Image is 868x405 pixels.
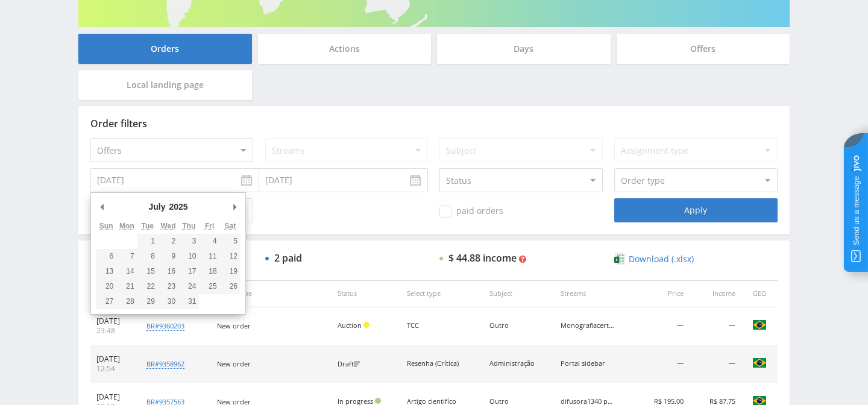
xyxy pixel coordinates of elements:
button: 8 [137,249,158,264]
button: 5 [220,234,241,249]
button: 4 [199,234,219,249]
button: 16 [158,264,178,279]
span: Auction [338,321,362,330]
button: 29 [137,294,158,309]
button: 21 [116,279,137,294]
th: Status [332,280,401,307]
th: GEO [741,280,778,307]
button: 7 [116,249,137,264]
div: Offers [617,34,790,64]
input: Use the arrow keys to pick a date [90,168,259,192]
div: Outro [489,322,544,330]
div: br#9358962 [146,359,184,369]
button: 9 [158,249,178,264]
abbr: Wednesday [160,222,175,230]
th: Subject [483,280,555,307]
div: Local landing page [78,70,252,100]
div: 2 paid [274,253,302,263]
div: TCC [407,322,461,330]
div: 2025 [167,198,189,216]
div: br#9360203 [146,321,184,331]
span: Approved [375,398,381,404]
button: 11 [199,249,219,264]
abbr: Saturday [225,222,236,230]
button: 17 [178,264,199,279]
td: — [638,345,690,383]
td: — [638,307,690,345]
button: 31 [178,294,199,309]
th: Order type [211,280,332,307]
button: 28 [116,294,137,309]
button: 25 [199,279,219,294]
div: Administração [489,360,544,368]
img: bra.png [752,356,767,370]
button: 6 [96,249,116,264]
span: Hold [363,322,370,328]
button: Previous month [96,198,108,216]
button: 2 [158,234,178,249]
div: [DATE] [96,392,129,402]
div: $ 44.88 income [448,253,517,263]
button: 30 [158,294,178,309]
span: New order [217,321,251,330]
td: — [690,345,741,383]
div: Resenha (Crítica) [407,360,461,368]
button: Next month [228,198,241,216]
span: paid orders [439,206,503,218]
div: Portal sidebar [561,360,615,368]
button: 27 [96,294,116,309]
button: 10 [178,249,199,264]
div: Actions [258,34,432,64]
td: — [690,307,741,345]
img: bra.png [752,318,767,332]
div: Order filters [90,118,778,129]
abbr: Tuesday [141,222,153,230]
button: 3 [178,234,199,249]
th: Income [690,280,741,307]
span: New order [217,359,251,368]
abbr: Thursday [182,222,195,230]
button: 22 [137,279,158,294]
button: 1 [137,234,158,249]
button: 26 [220,279,241,294]
div: Orders [78,34,252,64]
th: Price [638,280,690,307]
button: 12 [220,249,241,264]
span: Download (.xlsx) [629,254,694,264]
div: Draft [338,360,363,368]
abbr: Friday [205,222,214,230]
div: [DATE] [96,354,129,364]
div: Days [437,34,611,64]
img: xlsx [614,253,624,265]
div: July [146,198,167,216]
a: Download (.xlsx) [614,253,693,265]
th: Streams [555,280,637,307]
button: 23 [158,279,178,294]
div: Monografiacerta all pages [561,322,615,330]
button: 13 [96,264,116,279]
abbr: Sunday [99,222,113,230]
div: 23:48 [96,326,129,336]
button: 18 [199,264,219,279]
button: 20 [96,279,116,294]
button: 14 [116,264,137,279]
abbr: Monday [119,222,134,230]
th: Select type [401,280,483,307]
div: [DATE] [96,316,129,326]
button: 24 [178,279,199,294]
div: 12:54 [96,364,129,374]
button: 15 [137,264,158,279]
button: 19 [220,264,241,279]
div: Apply [614,198,777,222]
